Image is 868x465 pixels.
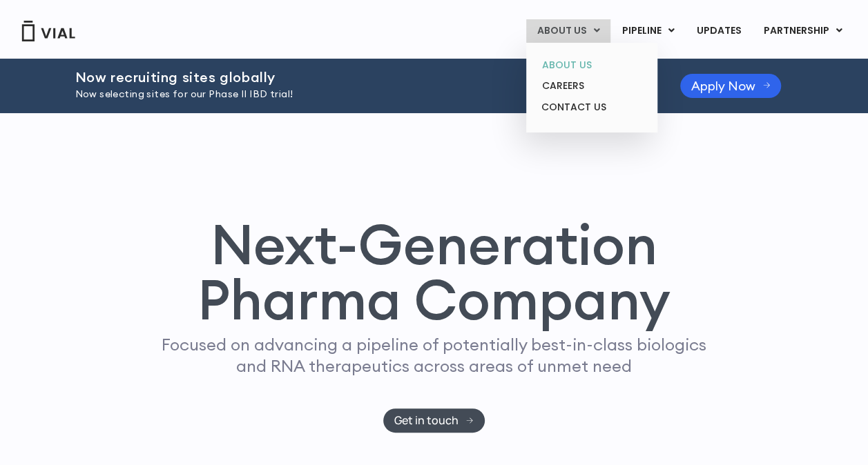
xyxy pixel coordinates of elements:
[686,19,752,43] a: UPDATES
[531,75,652,97] a: CAREERS
[135,217,733,327] h1: Next-Generation Pharma Company
[611,19,685,43] a: PIPELINEMenu Toggle
[75,87,646,102] p: Now selecting sites for our Phase II IBD trial!
[531,97,652,119] a: CONTACT US
[753,19,853,43] a: PARTNERSHIPMenu Toggle
[691,81,755,91] span: Apply Now
[75,70,646,85] h2: Now recruiting sites globally
[21,21,76,41] img: Vial Logo
[526,19,610,43] a: ABOUT USMenu Toggle
[156,334,713,377] p: Focused on advancing a pipeline of potentially best-in-class biologics and RNA therapeutics acros...
[531,55,652,76] a: ABOUT US
[383,408,485,433] a: Get in touch
[680,74,782,98] a: Apply Now
[394,415,459,426] span: Get in touch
